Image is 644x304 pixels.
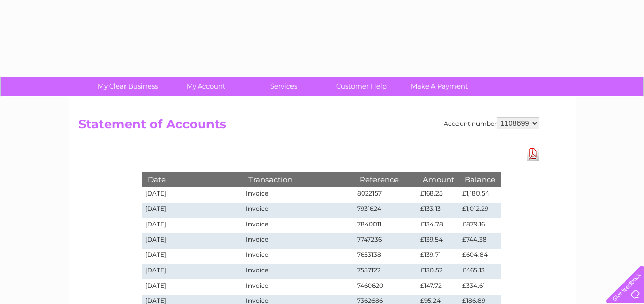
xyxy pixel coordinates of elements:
td: £1,012.29 [460,203,501,218]
td: Invoice [243,187,354,203]
a: Download Pdf [527,146,539,161]
td: [DATE] [142,233,244,249]
td: [DATE] [142,187,244,203]
a: Services [241,77,326,96]
td: £139.71 [418,249,460,264]
a: My Clear Business [86,77,170,96]
td: [DATE] [142,203,244,218]
td: £168.25 [418,187,460,203]
td: Invoice [243,233,354,249]
td: [DATE] [142,218,244,233]
td: [DATE] [142,249,244,264]
td: Invoice [243,249,354,264]
td: £744.38 [460,233,501,249]
h2: Statement of Accounts [78,117,539,137]
td: 7840011 [355,218,418,233]
a: Make A Payment [397,77,482,96]
td: Invoice [243,279,354,295]
td: £139.54 [418,233,460,249]
div: Account number [444,117,539,129]
td: £604.84 [460,249,501,264]
th: Date [142,172,244,187]
td: Invoice [243,264,354,279]
td: 7931624 [355,203,418,218]
td: 7460620 [355,279,418,295]
td: 7557122 [355,264,418,279]
td: 8022157 [355,187,418,203]
td: £130.52 [418,264,460,279]
td: £147.72 [418,279,460,295]
td: [DATE] [142,279,244,295]
th: Amount [418,172,460,187]
a: My Account [163,77,248,96]
td: £134.78 [418,218,460,233]
td: [DATE] [142,264,244,279]
th: Transaction [243,172,354,187]
td: £879.16 [460,218,501,233]
td: 7747236 [355,233,418,249]
a: Customer Help [319,77,404,96]
td: £334.61 [460,279,501,295]
th: Reference [355,172,418,187]
td: Invoice [243,203,354,218]
td: £133.13 [418,203,460,218]
td: £1,180.54 [460,187,501,203]
td: 7653138 [355,249,418,264]
td: £465.13 [460,264,501,279]
th: Balance [460,172,501,187]
td: Invoice [243,218,354,233]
